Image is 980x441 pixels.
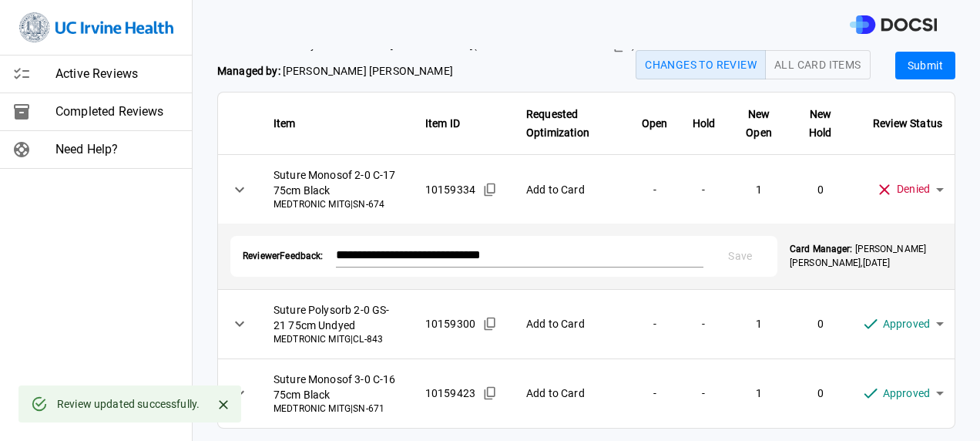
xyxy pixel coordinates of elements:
[693,117,716,130] strong: Hold
[873,117,942,130] strong: Review Status
[680,289,728,359] td: -
[425,316,475,332] span: 10159300
[19,12,173,42] img: Site Logo
[790,244,852,254] strong: Card Manager:
[478,382,502,405] button: Copied!
[636,50,766,79] button: Changes to Review
[897,180,930,198] span: Denied
[514,289,629,359] td: Add to Card
[790,289,851,359] td: 0
[217,63,636,79] span: [PERSON_NAME] [PERSON_NAME]
[425,117,460,130] strong: Item ID
[425,385,475,401] span: 10159423
[274,402,401,416] span: MEDTRONIC MITG | SN-671
[727,155,790,224] td: 1
[727,289,790,359] td: 1
[629,289,680,359] td: -
[243,250,324,263] span: Reviewer Feedback:
[55,103,180,121] span: Completed Reviews
[55,65,180,83] span: Active Reviews
[642,117,668,130] strong: Open
[746,108,772,139] strong: New Open
[765,50,871,79] button: All Card Items
[425,182,475,197] span: 10159334
[809,108,832,139] strong: New Hold
[212,393,235,416] button: Close
[217,65,280,77] strong: Managed by:
[526,108,589,139] strong: Requested Optimization
[883,315,930,333] span: Approved
[57,390,200,418] div: Review updated successfully.
[790,359,851,428] td: 0
[790,242,942,270] p: [PERSON_NAME] [PERSON_NAME] , [DATE]
[629,155,680,224] td: -
[478,178,502,201] button: Copied!
[790,155,851,224] td: 0
[680,359,728,428] td: -
[680,155,728,224] td: -
[274,333,401,346] span: MEDTRONIC MITG | CL-843
[217,39,243,51] strong: Card:
[514,359,629,428] td: Add to Card
[514,155,629,224] td: Add to Card
[883,385,930,402] span: Approved
[274,117,296,130] strong: Item
[629,359,680,428] td: -
[274,302,401,333] span: Suture Polysorb 2-0 GS-21 75cm Undyed
[55,140,180,159] span: Need Help?
[274,372,401,402] span: Suture Monosof 3-0 C-16 75cm Black
[478,312,502,335] button: Copied!
[850,15,937,35] img: DOCSI Logo
[895,52,955,80] button: Submit
[274,198,401,211] span: MEDTRONIC MITG | SN-674
[727,359,790,428] td: 1
[274,167,401,198] span: Suture Monosof 2-0 C-17 75cm Black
